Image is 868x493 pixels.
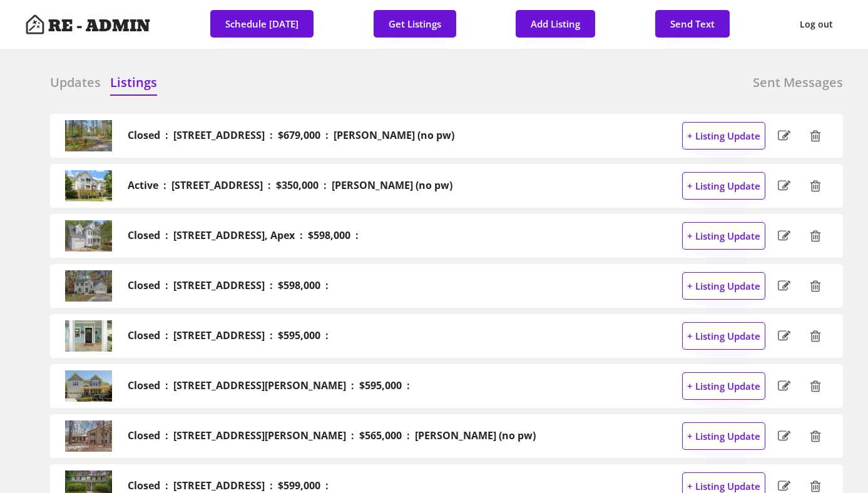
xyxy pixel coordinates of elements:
[65,120,112,151] img: 20250409202501095101000000-o.jpg
[50,74,101,91] h6: Updates
[65,420,112,452] img: 20250124134600551152000000-o.jpg
[682,122,765,150] button: + Listing Update
[25,14,45,34] img: Artboard%201%20copy%203.svg
[655,10,730,38] button: Send Text
[516,10,595,38] button: Add Listing
[110,74,157,91] h6: Listings
[682,322,765,350] button: + Listing Update
[65,270,112,302] img: 20241107145433317487000000-o.jpg
[65,170,112,201] img: 20250827153836914057000000-o.jpg
[682,172,765,200] button: + Listing Update
[682,272,765,300] button: + Listing Update
[682,422,765,450] button: + Listing Update
[753,74,843,91] h6: Sent Messages
[65,220,112,252] img: 20240905231728520481000000-o.jpg
[65,370,112,402] img: 20240409193221959242000000-o.jpg
[128,330,329,342] h2: Closed : [STREET_ADDRESS] : $595,000 :
[48,18,150,34] h4: RE - ADMIN
[128,430,536,442] h2: Closed : [STREET_ADDRESS][PERSON_NAME] : $565,000 : [PERSON_NAME] (no pw)
[128,130,454,141] h2: Closed : [STREET_ADDRESS] : $679,000 : [PERSON_NAME] (no pw)
[682,222,765,250] button: + Listing Update
[682,372,765,400] button: + Listing Update
[65,320,112,352] img: 20240718142057399140000000-o.jpg
[128,280,329,292] h2: Closed : [STREET_ADDRESS] : $598,000 :
[128,380,410,392] h2: Closed : [STREET_ADDRESS][PERSON_NAME] : $595,000 :
[210,10,314,38] button: Schedule [DATE]
[374,10,456,38] button: Get Listings
[128,480,329,492] h2: Closed : [STREET_ADDRESS] : $599,000 :
[790,10,843,39] button: Log out
[128,180,452,191] h2: Active : [STREET_ADDRESS] : $350,000 : [PERSON_NAME] (no pw)
[128,230,359,241] h2: Closed : [STREET_ADDRESS], Apex : $598,000 :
